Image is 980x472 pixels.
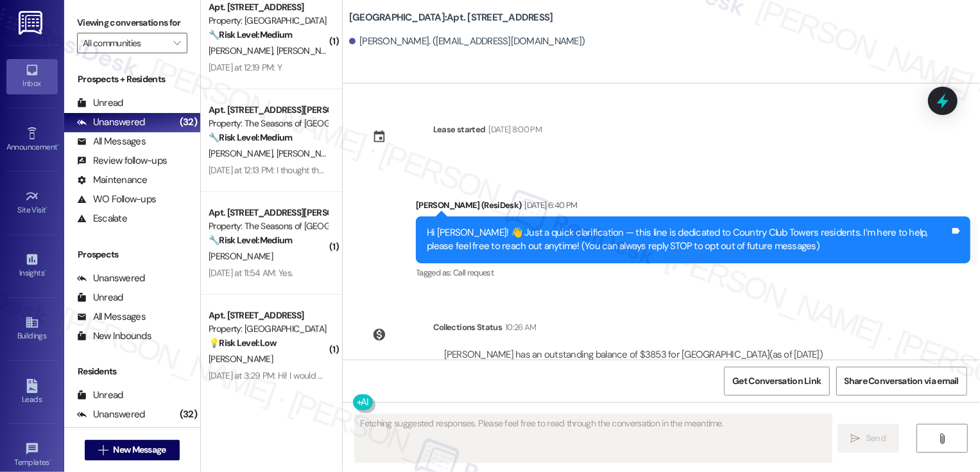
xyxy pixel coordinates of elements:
span: [PERSON_NAME] [209,250,273,262]
div: All Messages [77,310,146,324]
div: Unread [77,291,123,304]
a: Inbox [6,59,58,94]
span: Share Conversation via email [845,374,959,388]
textarea: Fetching suggested responses. Please feel free to read through the conversation in the meantime. [355,414,832,462]
div: Apt. [STREET_ADDRESS] [209,1,327,14]
span: Send [866,432,886,445]
div: 10:26 AM [502,320,537,334]
div: [PERSON_NAME]. ([EMAIL_ADDRESS][DOMAIN_NAME]) [349,35,585,48]
a: Insights • [6,249,58,283]
div: Hi [PERSON_NAME]! 👋 Just a quick clarification — this line is dedicated to Country Club Towers re... [427,226,950,254]
div: Maintenance [77,173,148,187]
span: • [49,456,51,465]
div: [DATE] at 12:19 PM: Y [209,62,282,73]
div: Unanswered [77,272,145,285]
label: Viewing conversations for [77,13,187,33]
span: [PERSON_NAME] [209,353,273,365]
i:  [173,38,180,48]
div: Property: [GEOGRAPHIC_DATA] [209,322,327,336]
b: [GEOGRAPHIC_DATA]: Apt. [STREET_ADDRESS] [349,11,553,24]
div: [DATE] at 12:13 PM: I thought that's why we text you? [209,164,399,176]
span: • [46,204,48,213]
div: [DATE] at 11:54 AM: Yes. [209,267,293,279]
div: Collections Status [433,320,502,334]
div: Escalate [77,212,127,225]
div: [DATE] 8:00 PM [485,123,542,136]
div: Review follow-ups [77,154,167,168]
div: (32) [176,112,200,132]
div: Residents [64,365,200,378]
strong: 🔧 Risk Level: Medium [209,29,292,40]
div: Unanswered [77,116,145,129]
button: New Message [85,440,180,460]
strong: 🔧 Risk Level: Medium [209,234,292,246]
div: Prospects + Residents [64,73,200,86]
div: Unanswered [77,408,145,421]
div: Apt. [STREET_ADDRESS][PERSON_NAME] [209,206,327,220]
div: All Messages [77,135,146,148]
span: [PERSON_NAME] [276,148,340,159]
span: [PERSON_NAME] [209,148,277,159]
a: Buildings [6,311,58,346]
div: WO Follow-ups [77,193,156,206]
div: New Inbounds [77,329,151,343]
strong: 🔧 Risk Level: Medium [209,132,292,143]
button: Send [838,424,900,453]
i:  [851,433,861,444]
div: Apt. [STREET_ADDRESS] [209,309,327,322]
div: Property: The Seasons of [GEOGRAPHIC_DATA] [209,220,327,233]
div: Lease started [433,123,486,136]
span: Call request [453,267,494,278]
a: Site Visit • [6,186,58,220]
span: Get Conversation Link [732,374,821,388]
span: • [44,267,46,275]
img: ResiDesk Logo [19,11,45,35]
div: Tagged as: [416,263,970,282]
span: New Message [113,443,166,457]
button: Get Conversation Link [724,367,829,396]
div: Property: The Seasons of [GEOGRAPHIC_DATA] [209,117,327,130]
div: [PERSON_NAME] (ResiDesk) [416,198,970,216]
div: [DATE] 6:40 PM [522,198,578,212]
input: All communities [83,33,167,53]
a: Leads [6,375,58,410]
button: Share Conversation via email [836,367,967,396]
span: • [57,141,59,150]
span: [PERSON_NAME] [209,45,277,57]
div: Property: [GEOGRAPHIC_DATA] [209,14,327,28]
div: Apt. [STREET_ADDRESS][PERSON_NAME] [209,103,327,117]
div: Prospects [64,248,200,261]
strong: 💡 Risk Level: Low [209,337,277,349]
div: Unread [77,96,123,110]
div: [PERSON_NAME] has an outstanding balance of $3853 for [GEOGRAPHIC_DATA] (as of [DATE]) [444,348,823,362]
span: [PERSON_NAME] [276,45,340,57]
div: Unread [77,389,123,402]
i:  [938,433,947,444]
div: [DATE] at 3:29 PM: Hi! I would definitely like to meet! I have some feedback for the tavern [209,370,535,381]
i:  [98,445,108,455]
div: (32) [176,405,200,424]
